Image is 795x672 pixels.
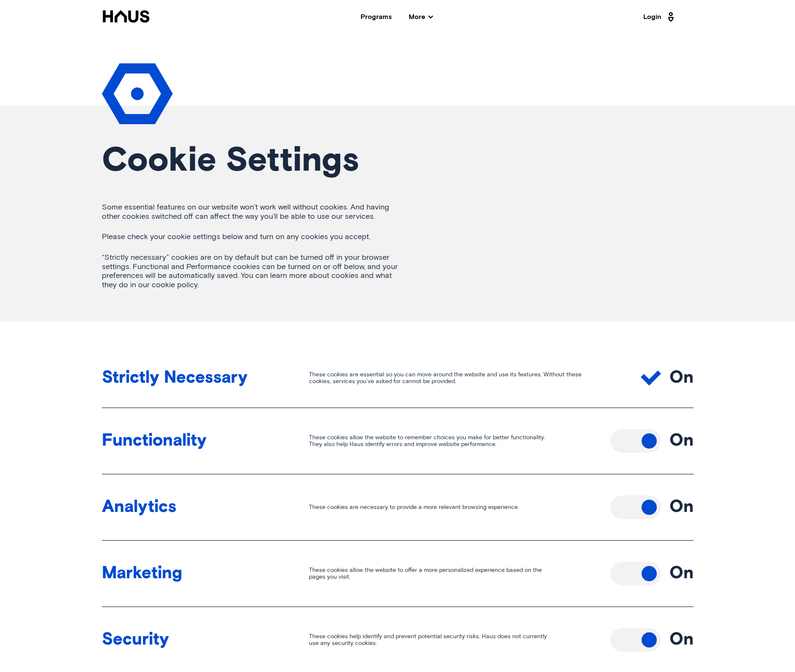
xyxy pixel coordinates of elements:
a: Programs [361,14,392,20]
button: Toggle off [610,495,661,519]
button: Toggle off [610,562,661,585]
span: These cookies allow the website to remember choices you make for better functionality. They also ... [309,434,610,449]
span: On [669,433,694,449]
p: “Strictly necessary” cookies are on by default but can be turned off in your browser settings. Fu... [102,253,398,290]
button: Toggle off [610,429,661,453]
span: Marketing [102,566,309,581]
a: Login [643,10,676,24]
span: These cookies are essential so you can move around the website and use its features. Without thes... [309,371,641,386]
span: Strictly Necessary [102,371,309,386]
span: On [669,499,694,516]
span: Functionality [102,434,309,449]
span: These cookies help identify and prevent potential security risks. Haus does not currently use any... [309,633,610,648]
span: These cookies allow the website to offer a more personalized experience based on the pages you vi... [309,567,610,581]
span: On [669,565,694,582]
span: Analytics [102,500,309,515]
span: More [409,14,433,20]
button: Toggle off [610,628,661,652]
h1: Cookie Settings [102,144,694,178]
span: On [669,370,694,386]
span: Security [102,633,309,648]
span: On [669,631,694,648]
span: These cookies are necessary to provide a more relevant browsing experience. [309,504,610,511]
p: Please check your cookie settings below and turn on any cookies you accept. [102,233,398,242]
p: Some essential features on our website won’t work well without cookies. And having other cookies ... [102,203,398,221]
